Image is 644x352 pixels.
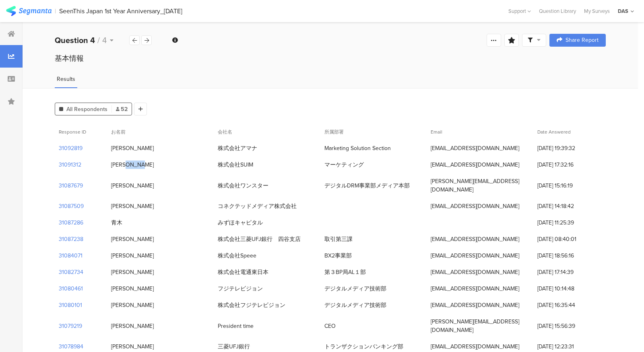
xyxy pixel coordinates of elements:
span: お名前 [111,128,126,136]
div: [PERSON_NAME][EMAIL_ADDRESS][DOMAIN_NAME] [431,177,529,194]
div: [PERSON_NAME] [111,235,154,243]
div: [EMAIL_ADDRESS][DOMAIN_NAME] [431,235,519,243]
section: 31087509 [59,202,84,210]
div: デジタルメディア技術部 [324,301,386,309]
section: 31091312 [59,161,81,169]
div: [EMAIL_ADDRESS][DOMAIN_NAME] [431,202,519,210]
div: [PERSON_NAME] [111,322,154,330]
div: [EMAIL_ADDRESS][DOMAIN_NAME] [431,144,519,152]
div: [PERSON_NAME] [111,342,154,351]
div: [EMAIL_ADDRESS][DOMAIN_NAME] [431,268,519,276]
section: 31080101 [59,301,82,309]
div: 三菱UFJ銀行 [218,342,250,351]
div: 株式会社フジテレビジョン [218,301,285,309]
div: 基本情報 [55,53,606,64]
div: Support [508,5,531,17]
div: フジテレビジョン [218,284,263,293]
a: Question Library [535,7,580,15]
section: 31084071 [59,251,83,260]
div: [EMAIL_ADDRESS][DOMAIN_NAME] [431,161,519,169]
div: Marketing Solution Section [324,144,391,152]
div: 株式会社Speee [218,251,256,260]
div: [PERSON_NAME][EMAIL_ADDRESS][DOMAIN_NAME] [431,317,529,334]
div: [PERSON_NAME] [111,144,154,152]
section: 31078984 [59,342,83,351]
span: [DATE] 08:40:01 [537,235,602,243]
span: 4 [102,34,107,46]
section: 31092819 [59,144,83,152]
div: トランザクションバンキング部 [324,342,403,351]
span: [DATE] 17:14:39 [537,268,602,276]
span: Email [431,128,442,136]
span: [DATE] 18:56:16 [537,251,602,260]
div: SeenThis Japan 1st Year Anniversary_[DATE] [59,7,182,15]
b: Question 4 [55,34,95,46]
section: 31079219 [59,322,82,330]
div: [EMAIL_ADDRESS][DOMAIN_NAME] [431,284,519,293]
span: Share Report [566,37,599,43]
section: 31087238 [59,235,83,243]
div: デジタルメディア技術部 [324,284,386,293]
section: 31082734 [59,268,83,276]
div: マーケティング [324,161,364,169]
section: 31087679 [59,181,83,190]
img: segmanta logo [6,6,52,16]
div: コネクテッドメディア株式会社 [218,202,297,210]
span: [DATE] 14:18:42 [537,202,602,210]
div: [PERSON_NAME] [111,268,154,276]
span: [DATE] 15:56:39 [537,322,602,330]
div: BX2事業部 [324,251,352,260]
div: 青木 [111,218,122,227]
div: 株式会社SUIM [218,161,253,169]
div: 第３BP局AL１部 [324,268,366,276]
span: [DATE] 12:23:31 [537,342,602,351]
div: DAS [618,7,628,15]
div: [PERSON_NAME] [111,202,154,210]
div: 株式会社電通東日本 [218,268,268,276]
div: みずほキャピタル [218,218,263,227]
span: [DATE] 17:32:16 [537,161,602,169]
div: | [55,6,56,16]
div: [EMAIL_ADDRESS][DOMAIN_NAME] [431,342,519,351]
div: 株式会社ワンスター [218,181,268,190]
span: Results [57,75,75,83]
span: [DATE] 16:35:44 [537,301,602,309]
span: Date Answered [537,128,571,136]
div: [PERSON_NAME] [111,251,154,260]
span: [DATE] 15:16:19 [537,181,602,190]
span: [DATE] 10:14:48 [537,284,602,293]
span: 所属部署 [324,128,344,136]
section: 31080461 [59,284,83,293]
span: All Respondents [66,105,107,113]
div: [EMAIL_ADDRESS][DOMAIN_NAME] [431,301,519,309]
div: 株式会社三菱UFJ銀行 四谷支店 [218,235,301,243]
div: [PERSON_NAME] [111,284,154,293]
span: [DATE] 11:25:39 [537,218,602,227]
div: President time [218,322,254,330]
div: デジタルDRM事業部メディア本部 [324,181,410,190]
div: [PERSON_NAME] [111,301,154,309]
div: [PERSON_NAME] [111,181,154,190]
div: [EMAIL_ADDRESS][DOMAIN_NAME] [431,251,519,260]
div: 株式会社アマナ [218,144,257,152]
a: My Surveys [580,7,614,15]
span: 会社名 [218,128,232,136]
span: / [97,34,100,46]
span: Response ID [59,128,86,136]
div: CEO [324,322,336,330]
span: 52 [116,105,128,113]
section: 31087286 [59,218,83,227]
div: [PERSON_NAME] [111,161,154,169]
div: 取引第三課 [324,235,353,243]
span: [DATE] 19:39:32 [537,144,602,152]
